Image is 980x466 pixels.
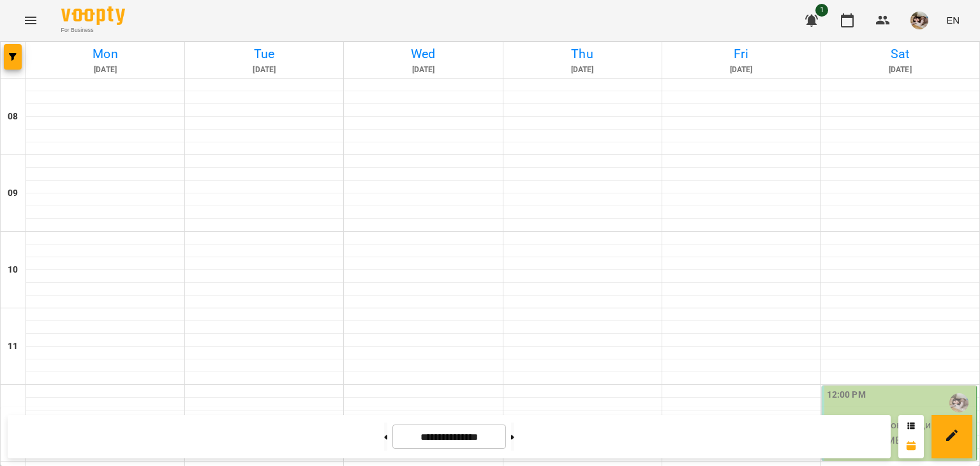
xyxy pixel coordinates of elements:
[346,64,500,76] h6: [DATE]
[664,44,819,64] h6: Fri
[8,186,18,200] h6: 09
[346,44,500,64] h6: Wed
[823,44,977,64] h6: Sat
[827,388,866,402] label: 12:00 PM
[187,64,341,76] h6: [DATE]
[61,26,125,34] span: For Business
[505,44,660,64] h6: Thu
[941,8,965,32] button: EN
[946,13,960,27] span: EN
[949,393,969,412] img: Марія Сідельнікова
[15,5,46,36] button: Menu
[8,110,18,124] h6: 08
[910,11,928,29] img: 06df7263684ef697ed6bfd42fdd7a451.jpg
[8,340,18,354] h6: 11
[823,64,977,76] h6: [DATE]
[664,64,819,76] h6: [DATE]
[28,64,182,76] h6: [DATE]
[187,44,341,64] h6: Tue
[505,64,660,76] h6: [DATE]
[28,44,182,64] h6: Mon
[61,6,125,25] img: Voopty Logo
[8,263,18,277] h6: 10
[815,4,828,17] span: 1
